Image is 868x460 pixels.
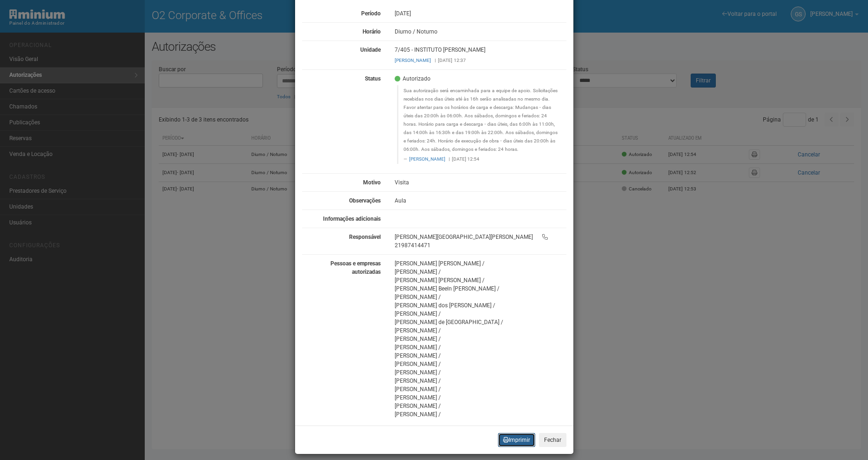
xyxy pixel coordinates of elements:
[363,28,381,35] strong: Horário
[395,368,566,377] div: [PERSON_NAME] /
[323,216,381,222] strong: Informações adicionais
[435,58,436,63] span: |
[388,27,573,36] div: Diurno / Noturno
[349,234,381,240] strong: Responsável
[395,326,566,335] div: [PERSON_NAME] /
[395,335,566,343] div: [PERSON_NAME] /
[498,433,535,447] button: Imprimir
[395,58,431,63] a: [PERSON_NAME]
[395,301,566,310] div: [PERSON_NAME] dos [PERSON_NAME] /
[388,9,573,18] div: [DATE]
[395,360,566,368] div: [PERSON_NAME] /
[395,352,566,360] div: [PERSON_NAME] /
[404,156,561,162] footer: [DATE] 12:54
[395,410,566,419] div: [PERSON_NAME] /
[395,259,566,268] div: [PERSON_NAME] [PERSON_NAME] /
[395,385,566,393] div: [PERSON_NAME] /
[349,197,381,204] strong: Observações
[539,433,566,447] button: Fechar
[395,343,566,352] div: [PERSON_NAME] /
[361,10,381,17] strong: Período
[395,276,566,284] div: [PERSON_NAME] [PERSON_NAME] /
[397,85,566,164] blockquote: Sua autorização será encaminhada para a equipe de apoio. Solicitações recebidas nos dias úteis at...
[395,377,566,385] div: [PERSON_NAME] /
[363,179,381,186] strong: Motivo
[395,56,566,65] div: [DATE] 12:37
[409,156,445,162] a: [PERSON_NAME]
[395,74,431,83] span: Autorizado
[395,402,566,410] div: [PERSON_NAME] /
[395,393,566,402] div: [PERSON_NAME] /
[395,284,566,293] div: [PERSON_NAME] Beeln [PERSON_NAME] /
[395,293,566,301] div: [PERSON_NAME] /
[388,178,573,187] div: Visita
[365,75,381,82] strong: Status
[395,268,566,276] div: [PERSON_NAME] /
[449,156,450,162] span: |
[388,196,573,205] div: Aula
[395,318,566,326] div: [PERSON_NAME] de [GEOGRAPHIC_DATA] /
[330,260,381,275] strong: Pessoas e empresas autorizadas
[395,310,566,318] div: [PERSON_NAME] /
[360,47,381,53] strong: Unidade
[388,46,573,65] div: 7/405 - INSTITUTO [PERSON_NAME]
[388,233,573,250] div: [PERSON_NAME][GEOGRAPHIC_DATA][PERSON_NAME] 21987414471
